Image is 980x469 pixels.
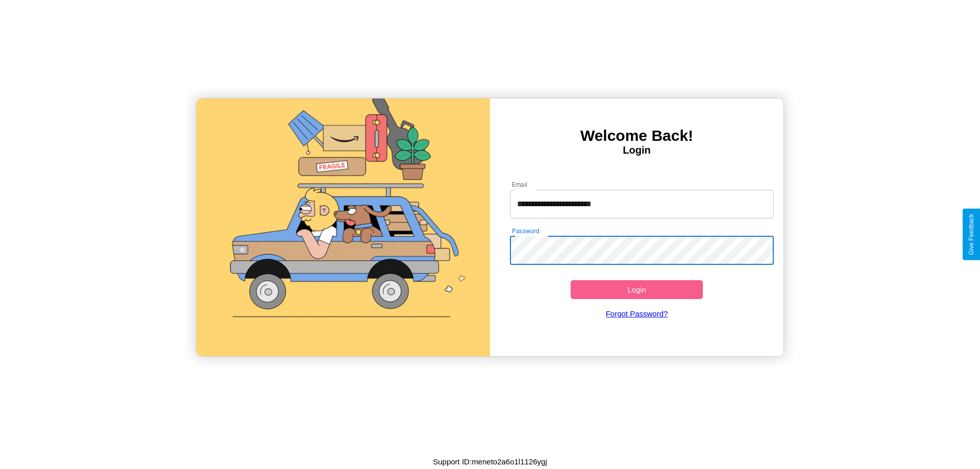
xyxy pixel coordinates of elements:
[433,455,547,468] p: Support ID: meneto2a6o1l1126ygj
[968,214,975,255] div: Give Feedback
[512,227,539,235] label: Password
[490,127,783,144] h3: Welcome Back!
[512,180,528,189] label: Email
[490,144,783,156] h4: Login
[505,299,769,328] a: Forgot Password?
[197,98,490,356] img: gif
[571,280,703,299] button: Login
